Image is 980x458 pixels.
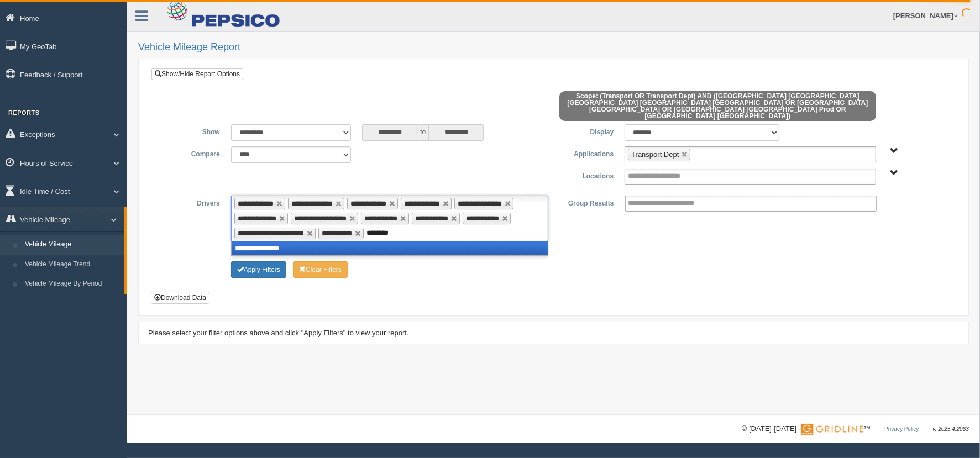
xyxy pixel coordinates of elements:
[20,235,124,255] a: Vehicle Mileage
[933,426,969,432] span: v. 2025.4.2063
[231,261,286,278] button: Change Filter Options
[884,426,919,432] a: Privacy Policy
[160,196,226,209] label: Drivers
[151,292,209,304] button: Download Data
[151,68,243,80] a: Show/Hide Report Options
[559,91,877,121] span: Scope: (Transport OR Transport Dept) AND ([GEOGRAPHIC_DATA] [GEOGRAPHIC_DATA] [GEOGRAPHIC_DATA] [...
[148,329,409,337] span: Please select your filter options above and click "Apply Filters" to view your report.
[554,146,620,160] label: Applications
[631,150,679,159] span: Transport Dept
[554,169,620,182] label: Locations
[742,423,969,435] div: © [DATE]-[DATE] - ™
[417,124,428,141] span: to
[293,261,348,278] button: Change Filter Options
[160,124,226,138] label: Show
[20,274,124,294] a: Vehicle Mileage By Period
[160,146,226,160] label: Compare
[554,196,620,209] label: Group Results
[554,124,620,138] label: Display
[138,42,969,53] h2: Vehicle Mileage Report
[801,424,863,435] img: Gridline
[20,255,124,275] a: Vehicle Mileage Trend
